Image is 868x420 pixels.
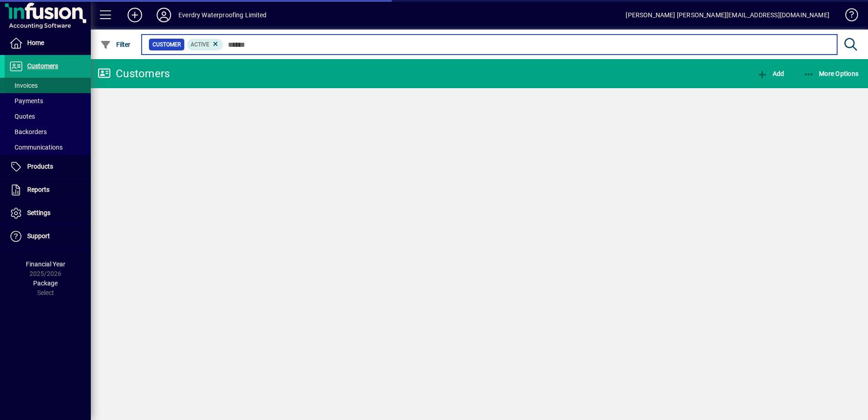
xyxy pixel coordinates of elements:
button: Add [120,7,149,23]
span: Customers [27,62,58,70]
div: Customers [98,66,170,81]
span: Active [191,41,209,48]
span: Customer [153,40,181,49]
button: More Options [801,65,861,82]
a: Quotes [5,109,91,124]
a: Support [5,225,91,248]
button: Filter [98,36,133,53]
span: Add [757,70,784,77]
a: Knowledge Base [838,2,857,31]
span: Products [27,163,53,170]
span: Filter [100,41,131,48]
div: [PERSON_NAME] [PERSON_NAME][EMAIL_ADDRESS][DOMAIN_NAME] [626,8,829,22]
span: Home [27,39,44,46]
span: Communications [9,144,63,151]
div: Everdry Waterproofing Limited [178,8,266,22]
span: Support [27,232,50,240]
span: Reports [27,186,49,193]
a: Invoices [5,78,91,93]
span: Package [33,280,58,287]
a: Home [5,32,91,55]
span: Quotes [9,113,35,120]
span: Invoices [9,82,38,89]
a: Payments [5,93,91,109]
a: Backorders [5,124,91,140]
a: Products [5,155,91,178]
span: Payments [9,97,43,105]
span: Settings [27,209,50,216]
span: More Options [804,70,859,77]
a: Reports [5,179,91,201]
a: Communications [5,140,91,155]
span: Financial Year [26,260,65,268]
button: Profile [149,7,178,23]
mat-chip: Activation Status: Active [187,39,223,50]
span: Backorders [9,128,47,135]
button: Add [755,65,786,82]
a: Settings [5,202,91,225]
